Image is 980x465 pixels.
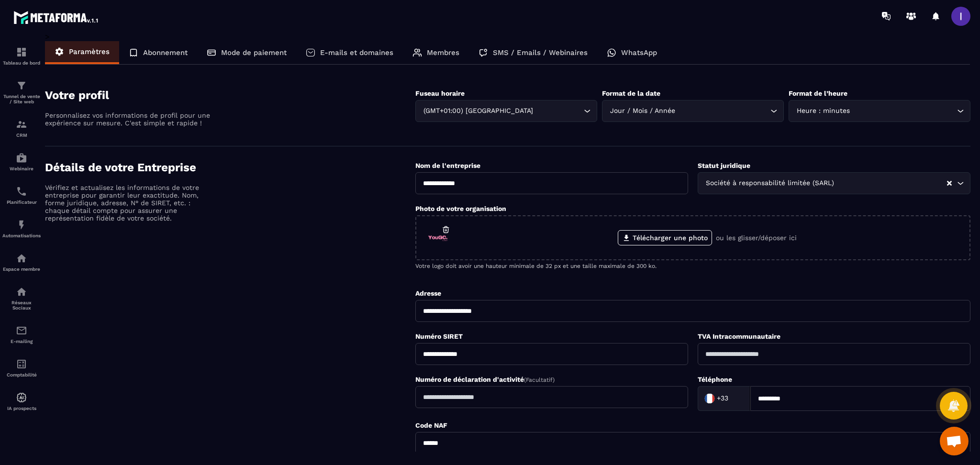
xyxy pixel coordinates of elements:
input: Search for option [678,106,768,116]
img: scheduler [16,186,27,197]
img: automations [16,392,27,403]
img: automations [16,253,27,264]
div: Search for option [602,100,784,122]
a: formationformationTunnel de vente / Site web [2,73,41,111]
p: Tableau de bord [2,60,41,66]
img: formation [16,46,27,58]
a: social-networksocial-networkRéseaux Sociaux [2,279,41,318]
a: emailemailE-mailing [2,318,41,351]
img: formation [16,80,27,91]
p: Personnalisez vos informations de profil pour une expérience sur mesure. C'est simple et rapide ! [45,111,212,127]
span: Société à responsabilité limitée (SARL) [704,178,836,188]
div: Search for option [698,172,970,194]
label: Photo de votre organisation [415,205,506,212]
div: Search for option [789,100,970,122]
label: Téléphone [698,376,732,383]
input: Search for option [731,391,740,406]
p: Tunnel de vente / Site web [2,94,41,104]
p: WhatsApp [621,48,657,57]
p: IA prospects [2,406,41,411]
img: social-network [16,286,27,298]
label: Numéro de déclaration d'activité [415,376,555,383]
a: automationsautomationsAutomatisations [2,212,41,245]
p: Paramètres [69,47,110,56]
a: accountantaccountantComptabilité [2,351,41,385]
img: Country Flag [700,389,719,408]
label: Adresse [415,289,441,297]
img: automations [16,219,27,231]
p: E-mails et domaines [320,48,393,57]
label: Format de la date [602,89,660,97]
img: email [16,325,27,336]
input: Search for option [852,106,955,116]
label: Nom de l'entreprise [415,162,480,169]
label: Format de l’heure [789,89,847,97]
input: Search for option [535,106,581,116]
label: Statut juridique [698,162,750,169]
p: ou les glisser/déposer ici [716,234,797,242]
label: Code NAF [415,421,447,429]
p: Abonnement [143,48,188,57]
img: logo [13,9,100,26]
label: Fuseau horaire [415,89,465,97]
span: +33 [717,394,728,403]
p: Membres [427,48,459,57]
p: Votre logo doit avoir une hauteur minimale de 32 px et une taille maximale de 300 ko. [415,263,970,269]
p: CRM [2,133,41,138]
h4: Votre profil [45,89,415,102]
a: formationformationCRM [2,111,41,145]
label: Télécharger une photo [618,230,712,245]
p: Réseaux Sociaux [2,300,41,310]
a: Ouvrir le chat [940,427,969,455]
p: Automatisations [2,233,41,238]
label: TVA Intracommunautaire [698,332,780,340]
p: Vérifiez et actualisez les informations de votre entreprise pour garantir leur exactitude. Nom, f... [45,184,212,222]
a: automationsautomationsEspace membre [2,245,41,279]
p: E-mailing [2,339,41,344]
h4: Détails de votre Entreprise [45,161,415,174]
div: Search for option [415,100,597,122]
img: automations [16,152,27,164]
p: Comptabilité [2,372,41,377]
img: accountant [16,358,27,370]
img: formation [16,119,27,130]
button: Clear Selected [947,180,952,187]
span: (Facultatif) [524,376,555,383]
span: (GMT+01:00) [GEOGRAPHIC_DATA] [422,106,535,116]
a: automationsautomationsWebinaire [2,145,41,178]
a: schedulerschedulerPlanificateur [2,178,41,212]
p: SMS / Emails / Webinaires [493,48,588,57]
span: Jour / Mois / Année [608,106,678,116]
p: Webinaire [2,166,41,171]
span: Heure : minutes [795,106,852,116]
label: Numéro SIRET [415,332,463,340]
p: Planificateur [2,199,41,205]
p: Espace membre [2,266,41,272]
p: Mode de paiement [221,48,287,57]
input: Search for option [836,178,946,188]
a: formationformationTableau de bord [2,39,41,73]
div: Search for option [698,386,750,411]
